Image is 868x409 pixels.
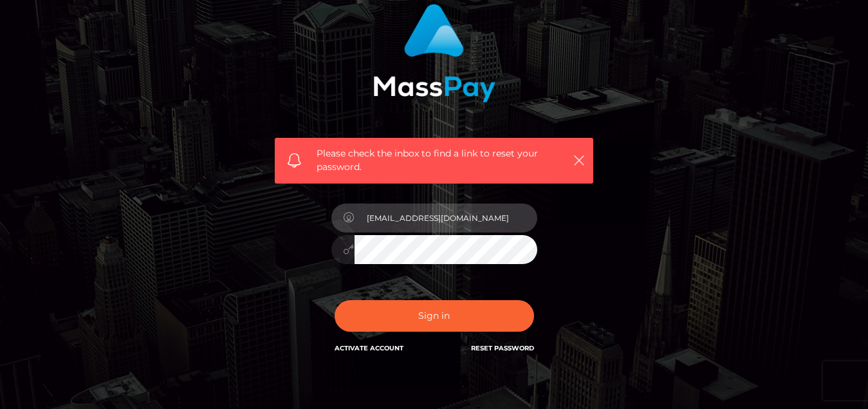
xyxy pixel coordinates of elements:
[373,4,495,102] img: MassPay Login
[317,147,551,174] span: Please check the inbox to find a link to reset your password.
[335,300,534,332] button: Sign in
[355,204,537,233] input: E-mail...
[335,344,403,352] a: Activate Account
[471,344,534,352] a: Reset Password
